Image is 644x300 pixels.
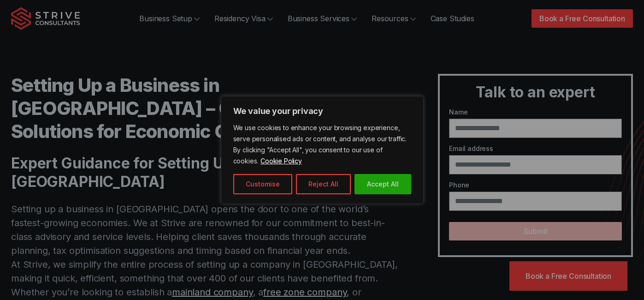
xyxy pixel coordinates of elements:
button: Accept All [354,174,411,194]
a: Cookie Policy [260,156,302,165]
button: Reject All [296,174,351,194]
p: We use cookies to enhance your browsing experience, serve personalised ads or content, and analys... [233,122,411,167]
button: Customise [233,174,292,194]
div: We value your privacy [221,96,424,204]
p: We value your privacy [233,106,411,117]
